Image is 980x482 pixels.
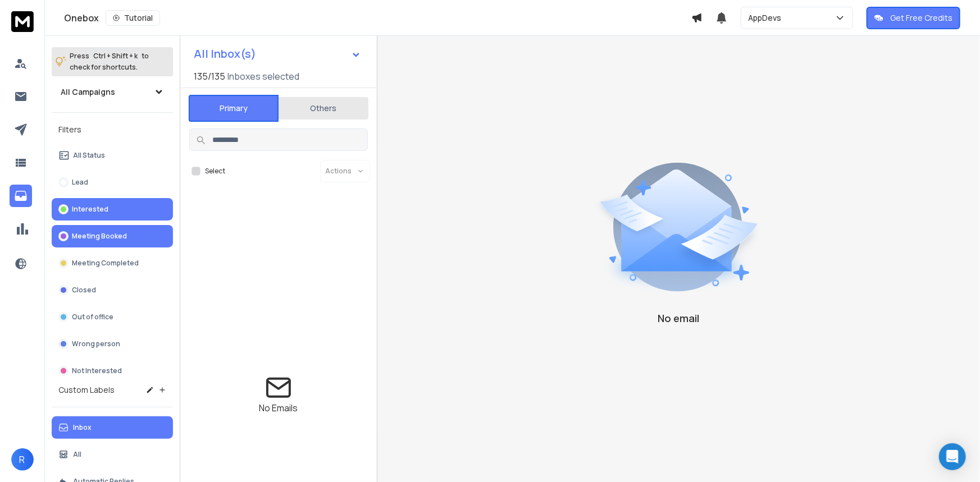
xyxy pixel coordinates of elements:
button: All Campaigns [52,81,173,103]
p: Wrong person [72,339,120,348]
button: R [11,448,34,471]
p: Meeting Completed [72,259,139,268]
button: Meeting Booked [52,225,173,247]
p: Get Free Credits [890,12,952,24]
p: Press to check for shortcuts. [70,51,149,73]
button: Inbox [52,416,173,439]
p: Inbox [73,423,92,432]
p: Meeting Booked [72,232,127,241]
span: 135 / 135 [194,70,225,83]
p: Not Interested [72,366,122,375]
span: Ctrl + Shift + k [92,49,139,62]
button: Lead [52,171,173,194]
button: Primary [189,95,279,122]
button: Wrong person [52,333,173,355]
button: Get Free Credits [867,7,960,29]
div: Onebox [64,10,691,26]
button: Interested [52,198,173,221]
p: Out of office [72,313,113,322]
p: All [73,450,81,459]
p: Closed [72,286,96,295]
h3: Inboxes selected [227,70,299,83]
label: Select [205,167,225,176]
p: Interested [72,205,108,214]
button: Not Interested [52,360,173,382]
p: Lead [72,178,88,187]
button: All [52,443,173,466]
button: Tutorial [106,10,160,26]
h3: Custom Labels [58,384,115,396]
button: Out of office [52,306,173,328]
p: No Emails [259,401,298,415]
button: Closed [52,279,173,301]
p: AppDevs [748,12,786,24]
button: Meeting Completed [52,252,173,274]
p: All Status [73,151,105,160]
button: All Inbox(s) [185,43,370,65]
h1: All Campaigns [61,86,115,98]
p: No email [658,310,700,326]
h3: Filters [52,122,173,137]
div: Open Intercom Messenger [939,443,966,470]
button: All Status [52,144,173,167]
h1: All Inbox(s) [194,48,256,59]
button: Others [279,96,368,121]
